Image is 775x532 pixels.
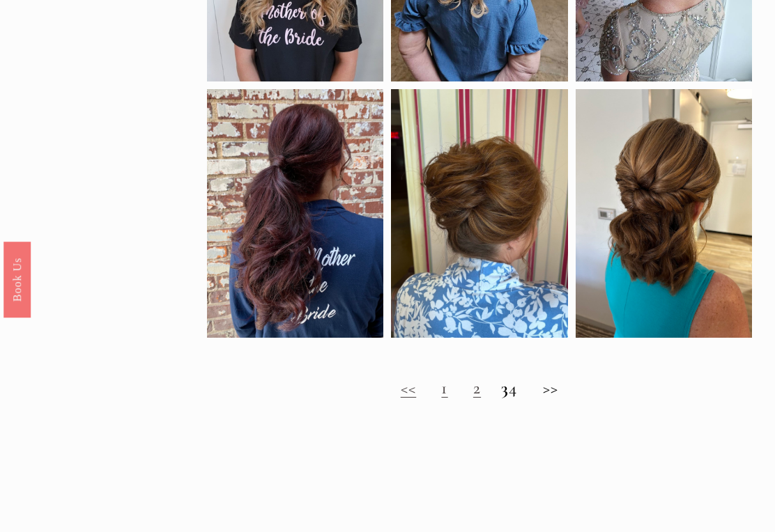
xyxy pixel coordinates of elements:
h2: 4 >> [207,378,751,398]
a: 1 [441,377,447,398]
a: << [401,377,417,398]
a: Book Us [3,242,31,318]
strong: 3 [501,377,509,398]
a: 2 [473,377,481,398]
